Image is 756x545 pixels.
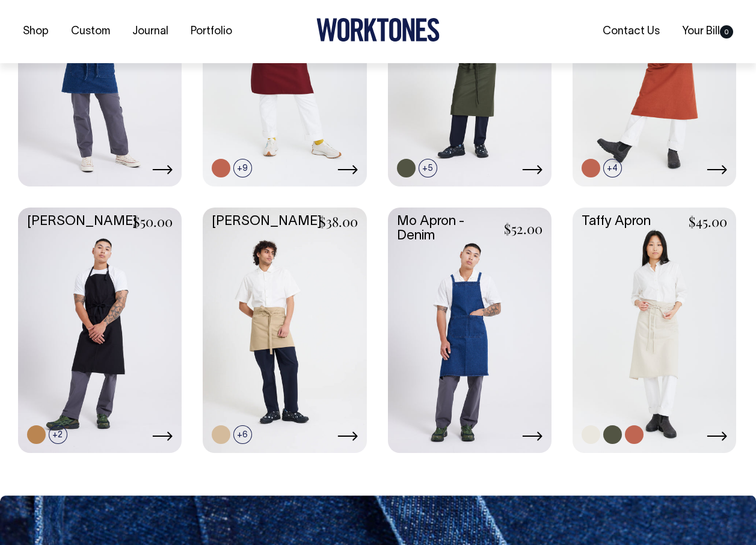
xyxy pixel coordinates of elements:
a: Custom [66,22,115,42]
a: Shop [18,22,54,42]
span: 0 [720,25,733,38]
span: +6 [233,425,252,444]
span: +2 [49,425,67,444]
a: Contact Us [598,21,665,41]
span: +5 [419,159,437,177]
span: +9 [233,159,252,177]
a: Journal [128,22,173,42]
a: Your Bill0 [677,21,738,41]
span: +4 [603,159,622,177]
a: Portfolio [186,22,237,42]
